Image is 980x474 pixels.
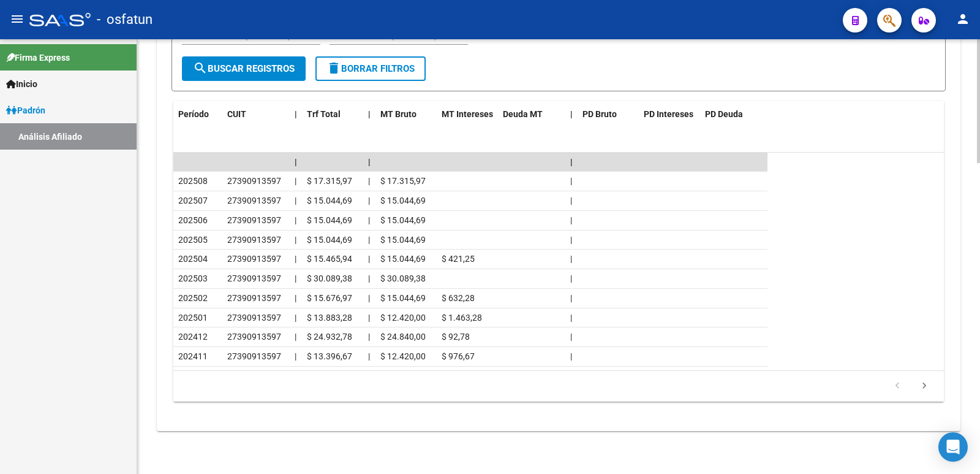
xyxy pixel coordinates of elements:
[295,176,296,186] span: |
[227,332,281,342] span: 27390913597
[437,101,498,128] datatable-header-cell: MT Intereses
[295,351,296,361] span: |
[570,109,573,119] span: |
[178,273,208,283] span: 202503
[368,332,370,342] span: |
[307,109,341,119] span: Trf Total
[442,332,470,342] span: $ 92,78
[380,176,426,186] span: $ 17.315,97
[173,101,222,128] datatable-header-cell: Período
[178,176,208,186] span: 202508
[363,101,375,128] datatable-header-cell: |
[6,104,45,117] span: Padrón
[368,215,370,225] span: |
[570,254,572,264] span: |
[295,196,296,205] span: |
[886,380,909,393] a: go to previous page
[315,56,426,81] button: Borrar Filtros
[178,293,208,303] span: 202502
[227,254,281,264] span: 27390913597
[380,254,426,264] span: $ 15.044,69
[295,109,297,119] span: |
[644,109,693,119] span: PD Intereses
[193,61,208,75] mat-icon: search
[380,235,426,245] span: $ 15.044,69
[178,235,208,245] span: 202505
[290,101,302,128] datatable-header-cell: |
[700,101,767,128] datatable-header-cell: PD Deuda
[307,196,352,205] span: $ 15.044,69
[570,351,572,361] span: |
[295,273,296,283] span: |
[295,254,296,264] span: |
[380,273,426,283] span: $ 30.089,38
[307,254,352,264] span: $ 15.465,94
[307,235,352,245] span: $ 15.044,69
[570,273,572,283] span: |
[442,313,482,323] span: $ 1.463,28
[326,61,341,75] mat-icon: delete
[295,313,296,323] span: |
[380,215,426,225] span: $ 15.044,69
[295,235,296,245] span: |
[368,351,370,361] span: |
[938,432,968,462] div: Open Intercom Messenger
[570,176,572,186] span: |
[442,109,493,119] span: MT Intereses
[503,109,543,119] span: Deuda MT
[380,196,426,205] span: $ 15.044,69
[705,109,743,119] span: PD Deuda
[380,332,426,342] span: $ 24.840,00
[295,332,296,342] span: |
[227,351,281,361] span: 27390913597
[578,101,639,128] datatable-header-cell: PD Bruto
[570,313,572,323] span: |
[639,101,700,128] datatable-header-cell: PD Intereses
[295,215,296,225] span: |
[582,109,617,119] span: PD Bruto
[368,235,370,245] span: |
[227,215,281,225] span: 27390913597
[307,215,352,225] span: $ 15.044,69
[375,101,437,128] datatable-header-cell: MT Bruto
[295,157,297,167] span: |
[326,63,415,74] span: Borrar Filtros
[570,215,572,225] span: |
[178,196,208,205] span: 202507
[565,101,578,128] datatable-header-cell: |
[368,313,370,323] span: |
[227,235,281,245] span: 27390913597
[6,77,37,91] span: Inicio
[178,332,208,342] span: 202412
[307,293,352,303] span: $ 15.676,97
[570,157,573,167] span: |
[178,109,209,119] span: Período
[227,293,281,303] span: 27390913597
[227,273,281,283] span: 27390913597
[182,56,306,81] button: Buscar Registros
[368,293,370,303] span: |
[570,332,572,342] span: |
[368,273,370,283] span: |
[913,380,936,393] a: go to next page
[570,196,572,205] span: |
[570,235,572,245] span: |
[10,12,24,26] mat-icon: menu
[227,109,246,119] span: CUIT
[368,196,370,205] span: |
[307,351,352,361] span: $ 13.396,67
[368,157,371,167] span: |
[222,101,290,128] datatable-header-cell: CUIT
[178,351,208,361] span: 202411
[442,254,475,264] span: $ 421,25
[193,63,295,74] span: Buscar Registros
[380,109,417,119] span: MT Bruto
[295,293,296,303] span: |
[380,313,426,323] span: $ 12.420,00
[6,51,70,64] span: Firma Express
[570,293,572,303] span: |
[368,176,370,186] span: |
[368,254,370,264] span: |
[178,313,208,323] span: 202501
[956,12,970,26] mat-icon: person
